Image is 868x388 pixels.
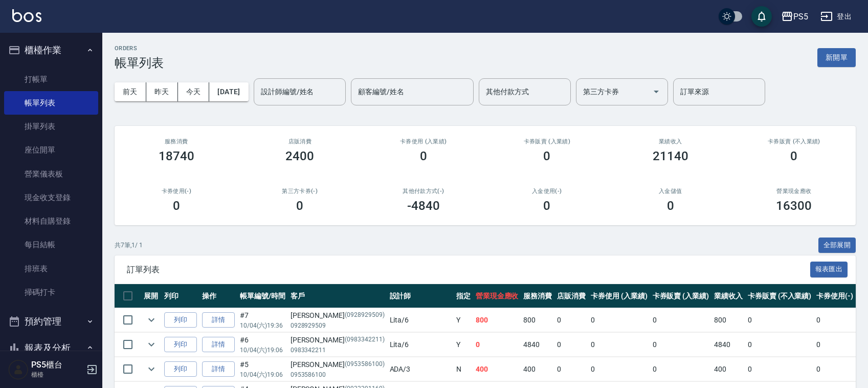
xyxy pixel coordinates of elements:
[285,149,314,163] h3: 2400
[237,333,288,357] td: #6
[473,333,521,357] td: 0
[814,308,856,332] td: 0
[745,333,814,357] td: 0
[4,91,98,115] a: 帳單列表
[251,188,350,195] h2: 第三方卡券(-)
[521,284,554,308] th: 服務消費
[164,361,197,377] button: 列印
[650,284,712,308] th: 卡券販賣 (入業績)
[588,333,650,357] td: 0
[473,284,521,308] th: 營業現金應收
[127,138,226,145] h3: 服務消費
[202,312,235,328] a: 詳情
[521,333,554,357] td: 4840
[4,138,98,162] a: 座位開單
[454,284,473,308] th: 指定
[115,82,146,101] button: 前天
[202,361,235,377] a: 詳情
[387,308,454,332] td: Lita /6
[115,56,164,70] h3: 帳單列表
[554,333,588,357] td: 0
[554,308,588,332] td: 0
[240,370,285,379] p: 10/04 (六) 19:06
[745,357,814,381] td: 0
[159,149,194,163] h3: 18740
[127,265,810,275] span: 訂單列表
[745,138,844,145] h2: 卡券販賣 (不入業績)
[374,188,473,195] h2: 其他付款方式(-)
[454,333,473,357] td: Y
[543,149,550,163] h3: 0
[291,321,385,330] p: 0928929509
[345,310,385,321] p: (0928929509)
[777,6,812,27] button: PS5
[543,199,550,213] h3: 0
[31,360,83,370] h5: PS5櫃台
[473,308,521,332] td: 800
[420,149,427,163] h3: 0
[4,115,98,138] a: 掛單列表
[4,186,98,209] a: 現金收支登錄
[237,357,288,381] td: #5
[653,149,688,163] h3: 21140
[144,312,159,328] button: expand row
[648,83,664,100] button: Open
[4,68,98,91] a: 打帳單
[650,333,712,357] td: 0
[387,357,454,381] td: ADA /3
[817,52,856,62] a: 新開單
[814,284,856,308] th: 卡券使用(-)
[588,308,650,332] td: 0
[711,284,745,308] th: 業績收入
[144,361,159,377] button: expand row
[291,310,385,321] div: [PERSON_NAME]
[621,138,720,145] h2: 業績收入
[374,138,473,145] h2: 卡券使用 (入業績)
[237,284,288,308] th: 帳單編號/時間
[115,241,143,250] p: 共 7 筆, 1 / 1
[498,188,597,195] h2: 入金使用(-)
[291,370,385,379] p: 0953586100
[473,357,521,381] td: 400
[454,308,473,332] td: Y
[817,48,856,67] button: 新開單
[498,138,597,145] h2: 卡券販賣 (入業績)
[554,284,588,308] th: 店販消費
[793,10,808,23] div: PS5
[296,199,303,213] h3: 0
[650,308,712,332] td: 0
[814,333,856,357] td: 0
[291,359,385,370] div: [PERSON_NAME]
[141,284,162,308] th: 展開
[209,82,248,101] button: [DATE]
[4,209,98,233] a: 材料自購登錄
[4,281,98,304] a: 掃碼打卡
[818,238,856,253] button: 全部展開
[814,357,856,381] td: 0
[745,308,814,332] td: 0
[345,335,385,346] p: (0983342211)
[751,6,772,27] button: save
[4,335,98,361] button: 報表及分析
[127,188,226,195] h2: 卡券使用(-)
[146,82,178,101] button: 昨天
[288,284,387,308] th: 客戶
[387,333,454,357] td: Lita /6
[291,335,385,346] div: [PERSON_NAME]
[810,262,848,277] button: 報表匯出
[4,308,98,335] button: 預約管理
[31,370,83,379] p: 櫃檯
[454,357,473,381] td: N
[407,199,440,213] h3: -4840
[291,346,385,355] p: 0983342211
[199,284,237,308] th: 操作
[12,9,41,22] img: Logo
[521,308,554,332] td: 800
[4,162,98,186] a: 營業儀表板
[621,188,720,195] h2: 入金儲值
[776,199,812,213] h3: 16300
[588,357,650,381] td: 0
[711,357,745,381] td: 400
[745,284,814,308] th: 卡券販賣 (不入業績)
[202,337,235,353] a: 詳情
